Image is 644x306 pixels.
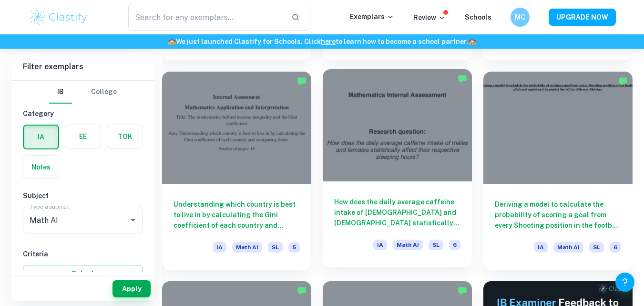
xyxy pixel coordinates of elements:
[458,74,467,84] img: Marked
[23,156,59,179] button: Notes
[553,242,583,253] span: Math AI
[49,81,72,104] button: IB
[23,249,143,259] h6: Criteria
[288,242,300,253] span: 5
[511,8,530,27] button: MC
[29,8,89,27] img: Clastify logo
[91,81,117,104] button: College
[393,240,423,250] span: Math AI
[618,76,628,86] img: Marked
[162,72,311,270] a: Understanding which country is best to live in by calculating the Gini coefficient of each countr...
[213,242,226,253] span: IA
[174,199,300,231] h6: Understanding which country is best to live in by calculating the Gini coefficient of each countr...
[449,240,460,250] span: 6
[112,280,151,297] button: Apply
[589,242,604,253] span: SL
[468,38,476,45] span: 🏫
[323,72,472,270] a: How does the daily average caffeine intake of [DEMOGRAPHIC_DATA] and [DEMOGRAPHIC_DATA] statistic...
[49,81,117,104] div: Filter type choice
[465,13,491,21] a: Schools
[483,72,633,270] a: Deriving a model to calculate the probability of scoring a goal from every Shooting position in t...
[297,286,307,295] img: Marked
[615,273,634,292] button: Help and Feedback
[2,36,642,47] h6: We just launched Clastify for Schools. Click to learn how to become a school partner.
[549,9,616,26] button: UPGRADE NOW
[321,38,336,45] a: here
[495,199,621,231] h6: Deriving a model to calculate the probability of scoring a goal from every Shooting position in t...
[413,12,446,23] p: Review
[610,242,621,253] span: 6
[297,76,307,86] img: Marked
[334,197,460,228] h6: How does the daily average caffeine intake of [DEMOGRAPHIC_DATA] and [DEMOGRAPHIC_DATA] statistic...
[107,125,143,148] button: TOK
[23,265,143,282] button: Select
[168,38,176,45] span: 🏫
[429,240,443,250] span: SL
[23,190,143,201] h6: Subject
[458,286,467,295] img: Marked
[534,242,548,253] span: IA
[126,213,140,227] button: Open
[350,11,394,22] p: Exemplars
[24,126,58,148] button: IA
[232,242,262,253] span: Math AI
[11,53,154,80] h6: Filter exemplars
[65,125,101,148] button: EE
[23,108,143,119] h6: Category
[128,4,284,31] input: Search for any exemplars...
[30,202,69,211] label: Type a subject
[514,12,525,22] h6: MC
[373,240,387,250] span: IA
[268,242,283,253] span: SL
